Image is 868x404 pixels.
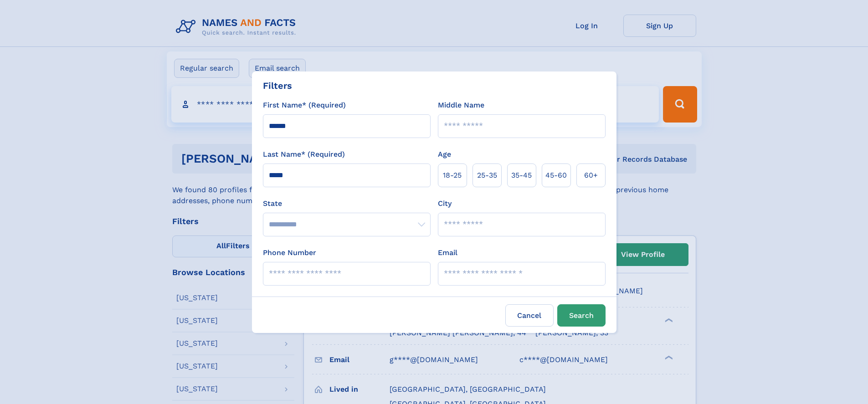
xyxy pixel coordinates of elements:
[263,79,292,92] div: Filters
[505,304,554,327] label: Cancel
[545,170,567,181] span: 45‑60
[557,304,606,327] button: Search
[263,100,346,111] label: First Name* (Required)
[263,149,345,160] label: Last Name* (Required)
[263,198,431,209] label: State
[438,198,452,209] label: City
[263,247,316,258] label: Phone Number
[511,170,532,181] span: 35‑45
[438,100,484,111] label: Middle Name
[443,170,462,181] span: 18‑25
[584,170,598,181] span: 60+
[477,170,497,181] span: 25‑35
[438,247,457,258] label: Email
[438,149,451,160] label: Age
